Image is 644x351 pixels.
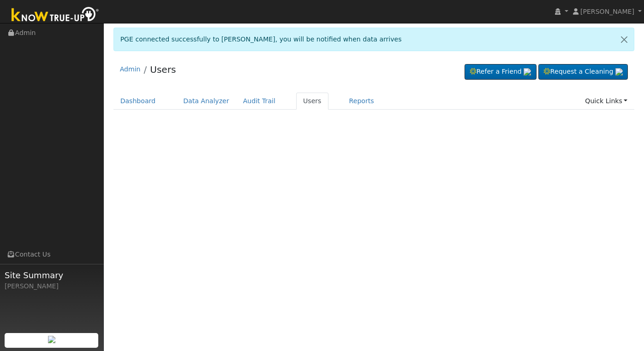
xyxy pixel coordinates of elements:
div: PGE connected successfully to [PERSON_NAME], you will be notified when data arrives [113,28,635,51]
img: retrieve [524,68,531,76]
a: Audit Trail [236,93,282,110]
img: retrieve [48,336,55,343]
a: Quick Links [578,93,634,110]
a: Users [296,93,328,110]
span: [PERSON_NAME] [580,8,634,15]
a: Dashboard [113,93,163,110]
a: Refer a Friend [465,64,537,80]
a: Request a Cleaning [538,64,628,80]
span: Site Summary [5,269,99,281]
a: Users [150,64,176,75]
a: Close [614,28,634,51]
img: retrieve [615,68,623,76]
a: Data Analyzer [176,93,236,110]
img: Know True-Up [7,5,104,26]
a: Reports [342,93,381,110]
a: Admin [120,65,141,73]
div: [PERSON_NAME] [5,281,99,291]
